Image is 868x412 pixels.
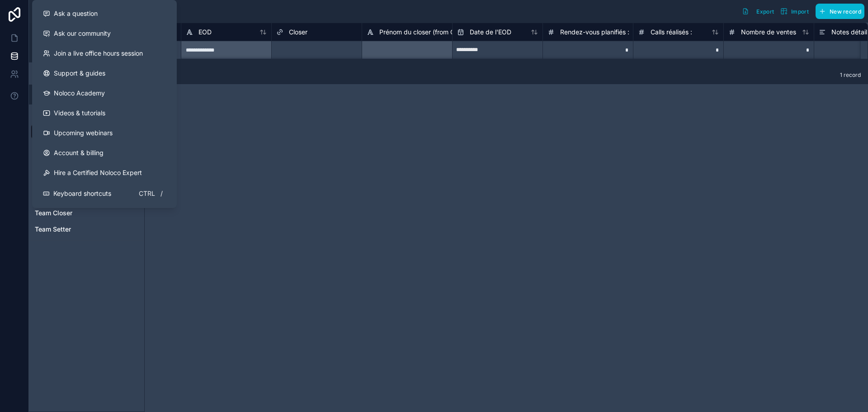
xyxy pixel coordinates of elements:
span: Keyboard shortcuts [53,189,111,198]
span: New record [830,8,861,15]
span: Rendez-vous planifiés : [560,28,629,37]
span: Ask our community [54,29,111,38]
span: Date de l'EOD [470,28,511,37]
a: Videos & tutorials [36,103,173,123]
button: Hire a Certified Noloco Expert [36,163,173,183]
span: Join a live office hours session [54,49,143,58]
span: Calls réalisés : [651,28,692,37]
a: Ask our community [36,24,173,43]
a: Support & guides [36,63,173,83]
button: Import [777,4,812,19]
span: 1 record [840,71,861,79]
span: Closer [289,28,307,37]
span: Videos & tutorials [54,109,105,118]
span: Noloco Academy [54,89,105,98]
span: Support & guides [54,69,105,78]
a: Join a live office hours session [36,43,173,63]
span: Export [756,8,774,15]
span: Upcoming webinars [54,128,113,137]
button: Keyboard shortcutsCtrl/ [36,183,173,204]
span: Account & billing [54,148,104,157]
button: Export [739,4,777,19]
span: EOD [198,28,212,37]
span: Hire a Certified Noloco Expert [54,168,142,177]
button: New record [816,4,864,19]
a: New record [812,4,864,19]
span: / [158,190,165,197]
a: Account & billing [36,143,173,163]
a: Noloco Academy [36,83,173,103]
button: Ask a question [36,4,173,24]
span: Prénom du closer (from Closer) [379,28,471,37]
a: Upcoming webinars [36,123,173,143]
span: Ctrl [138,188,156,199]
span: Nombre de ventes [741,28,796,37]
span: Import [791,8,809,15]
span: Ask a question [54,9,98,18]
